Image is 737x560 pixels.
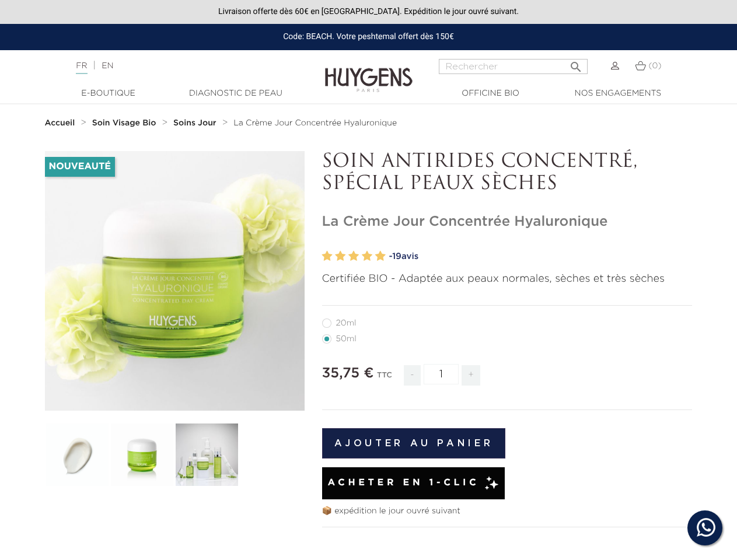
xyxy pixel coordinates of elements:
label: 20ml [322,318,371,328]
p: Certifiée BIO - Adaptée aux peaux normales, sèches et très sèches [322,271,693,287]
button:  [565,55,586,71]
input: Quantité [424,364,459,384]
span: La Crème Jour Concentrée Hyaluronique [233,119,397,127]
a: Soins Jour [173,118,219,128]
div: TTC [377,363,392,394]
label: 1 [322,248,333,265]
li: Nouveauté [45,157,115,177]
a: E-Boutique [50,87,167,100]
p: 📦 expédition le jour ouvré suivant [322,505,693,517]
input: Rechercher [439,59,588,74]
span: 35,75 € [322,366,374,380]
h1: La Crème Jour Concentrée Hyaluronique [322,213,693,230]
a: Officine Bio [432,87,549,100]
a: La Crème Jour Concentrée Hyaluronique [233,118,397,128]
strong: Soins Jour [173,119,216,127]
button: Ajouter au panier [322,428,506,459]
img: Huygens [325,49,413,94]
a: Diagnostic de peau [177,87,294,100]
div: | [70,59,298,73]
span: + [462,365,480,386]
strong: Soin Visage Bio [92,119,156,127]
i:  [569,57,583,71]
a: Nos engagements [560,87,676,100]
a: FR [76,62,87,74]
a: Soin Visage Bio [92,118,159,128]
label: 50ml [322,334,371,344]
a: -19avis [389,248,693,265]
label: 5 [375,248,386,265]
span: - [404,365,420,386]
label: 2 [335,248,345,265]
span: (0) [649,62,662,70]
span: 19 [392,252,401,261]
p: SOIN ANTIRIDES CONCENTRÉ, SPÉCIAL PEAUX SÈCHES [322,151,693,196]
label: 4 [362,248,372,265]
a: Accueil [45,118,78,128]
a: EN [102,62,113,70]
label: 3 [348,248,359,265]
strong: Accueil [45,119,75,127]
